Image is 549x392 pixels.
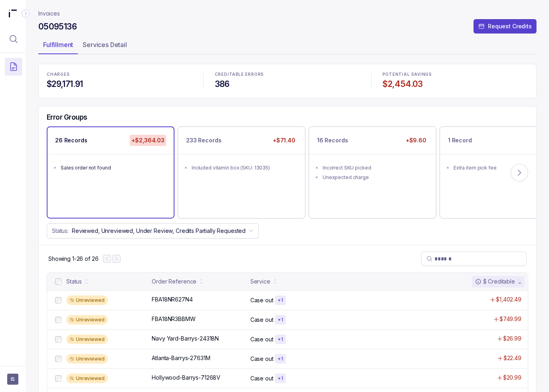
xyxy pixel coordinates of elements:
[66,295,108,305] div: Unreviewed
[250,355,274,363] p: Case out
[47,72,192,77] p: CHARGES
[38,10,60,18] a: Invoices
[323,164,427,172] div: Incorrect SKU picked
[404,135,428,146] p: +$9.60
[250,335,274,343] p: Case out
[277,375,283,382] p: + 1
[21,9,30,18] div: Collapse Icon
[130,135,166,146] p: +$2,364.03
[83,40,127,49] p: Services Detail
[47,113,87,122] h5: Error Groups
[38,38,537,54] ul: Tab Group
[152,354,210,362] p: Atlanta-Barrys-27631M
[488,22,532,30] p: Request Credits
[48,255,98,263] div: Remaining page entries
[250,316,274,324] p: Case out
[192,164,296,172] div: Included vitamin box (SKU: 13035)
[152,315,195,323] p: FBA18NR3BBMW
[186,136,221,144] p: 233 Records
[250,296,274,304] p: Case out
[215,79,360,90] h4: 386
[503,335,521,343] p: $26.99
[43,40,73,49] p: Fulfillment
[277,297,283,303] p: + 1
[277,336,283,343] p: + 1
[72,227,246,235] p: Reviewed, Unreviewed, Under Review, Credits Partially Requested
[55,278,61,285] input: checkbox-checkbox
[66,315,108,325] div: Unreviewed
[383,72,528,77] p: POTENTIAL SAVINGS
[66,278,82,286] div: Status
[323,173,427,181] div: Unexpected charge
[383,79,528,90] h4: $2,454.03
[66,354,108,364] div: Unreviewed
[152,278,196,286] div: Order Reference
[5,30,22,48] button: Menu Icon Button MagnifyingGlassIcon
[448,136,472,144] p: 1 Record
[61,164,165,172] div: Sales order not found
[55,375,61,382] input: checkbox-checkbox
[152,295,192,303] p: FBA18NR627N4
[55,317,61,323] input: checkbox-checkbox
[215,72,360,77] p: CREDITABLE ERRORS
[271,135,297,146] p: +$71.40
[7,374,18,385] button: User initials
[55,336,61,343] input: checkbox-checkbox
[474,19,537,33] button: Request Credits
[499,315,521,323] p: $749.99
[317,136,348,144] p: 16 Records
[55,356,61,362] input: checkbox-checkbox
[503,354,521,362] p: $22.49
[277,356,283,362] p: + 1
[55,136,87,144] p: 26 Records
[47,79,192,90] h4: $29,171.91
[47,223,259,238] button: Status:Reviewed, Unreviewed, Under Review, Credits Partially Requested
[496,295,521,303] p: $1,402.49
[38,38,78,54] li: Tab Fulfillment
[277,317,283,323] p: + 1
[48,255,98,263] p: Showing 1-26 of 26
[152,335,219,343] p: Navy Yard-Barrys-24318N
[475,278,515,286] div: $ Creditable
[66,335,108,344] div: Unreviewed
[152,374,220,382] p: Hollywood-Barrys-71268V
[38,10,60,18] nav: breadcrumb
[250,278,270,286] div: Service
[78,38,132,54] li: Tab Services Detail
[250,374,274,382] p: Case out
[55,297,61,303] input: checkbox-checkbox
[503,374,521,382] p: $20.99
[66,374,108,383] div: Unreviewed
[38,21,77,32] h4: 05095136
[5,58,22,75] button: Menu Icon Button DocumentTextIcon
[52,227,69,235] p: Status:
